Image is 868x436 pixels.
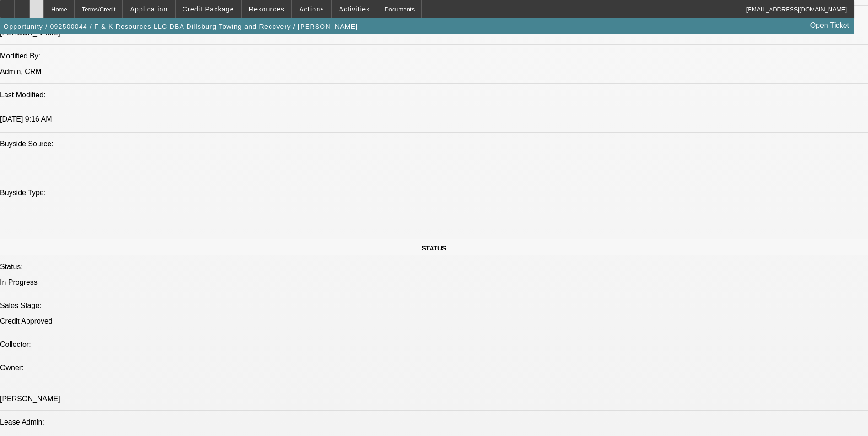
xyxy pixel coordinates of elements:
button: Resources [242,0,291,18]
span: Opportunity / 092500044 / F & K Resources LLC DBA Dillsburg Towing and Recovery / [PERSON_NAME] [4,23,358,30]
span: Activities [339,5,370,13]
button: Actions [292,0,331,18]
span: Actions [299,5,324,13]
span: Resources [249,5,285,13]
button: Application [123,0,174,18]
span: Application [130,5,167,13]
span: Credit Package [183,5,234,13]
button: Activities [332,0,377,18]
a: Open Ticket [807,18,853,33]
span: STATUS [422,245,447,252]
button: Credit Package [176,0,241,18]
